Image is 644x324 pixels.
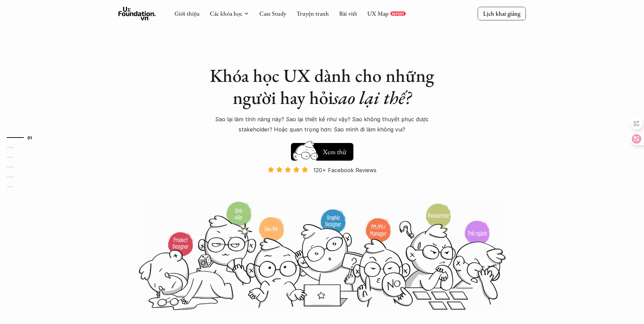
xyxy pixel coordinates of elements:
[367,10,389,17] a: UX Map
[483,10,520,17] p: Lịch khai giảng
[259,10,286,17] a: Case Study
[333,86,411,109] em: sao lại thế?
[27,135,32,140] strong: 01
[339,10,357,17] a: Bài viết
[296,10,329,17] a: Truyện tranh
[262,166,383,200] a: 120+ Facebook Reviews
[313,165,376,175] p: 120+ Facebook Reviews
[390,12,406,16] a: REPORT
[291,140,353,161] a: Xem thử
[392,12,404,16] p: REPORT
[174,10,200,17] a: Giới thiệu
[207,114,438,135] p: Sao lại làm tính năng này? Sao lại thiết kế như vậy? Sao không thuyết phục được stakeholder? Hoặc...
[7,133,39,142] a: 01
[323,147,346,157] h5: Xem thử
[478,7,526,20] a: Lịch khai giảng
[210,10,242,17] a: Các khóa học
[203,65,441,109] h1: Khóa học UX dành cho những người hay hỏi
